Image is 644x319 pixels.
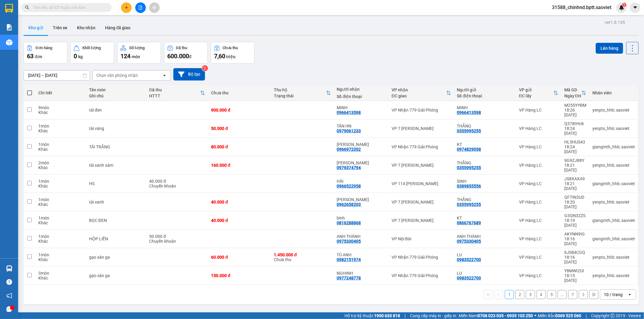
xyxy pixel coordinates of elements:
div: Khác [38,147,83,152]
div: 0816288868 [337,220,361,225]
div: tải vàng [89,126,143,131]
div: Số lượng [129,46,145,50]
div: 18:26 [DATE] [564,108,586,117]
div: 0389855556 [457,184,481,188]
div: 1 món [38,252,83,257]
div: ĐC giao [392,93,446,98]
div: HẢI [337,179,386,184]
div: ANH THÀNH [457,234,513,239]
span: message [6,306,12,312]
input: Tìm tên, số ĐT hoặc mã đơn [33,4,104,11]
div: 9G9ZJ88Y [564,158,586,163]
div: 0979061233 [337,128,361,133]
div: 50.000 đ [149,234,205,239]
span: plus [124,5,129,10]
div: giangmth_hhlc.saoviet [592,144,635,149]
span: đ [189,54,191,59]
span: 0 [74,52,77,60]
div: 0982151974 [337,257,361,262]
span: Hỗ trợ kỹ thuật: [344,312,400,319]
div: 0975330405 [457,239,481,244]
img: warehouse-icon [6,39,12,46]
th: Toggle SortBy [561,85,589,101]
div: KT [457,142,513,147]
div: 18:16 [DATE] [564,236,586,246]
div: VP 7 [PERSON_NAME] [392,200,451,204]
div: VP 114 [PERSON_NAME] [392,181,451,186]
div: Khác [38,165,83,170]
div: VP Hàng LC [519,108,558,112]
button: 2 [515,290,524,299]
div: Y8MWI2UI [564,268,586,273]
div: VP Hàng LC [519,218,558,223]
div: LU [457,252,513,257]
div: TÂN HN [337,124,386,128]
th: Toggle SortBy [389,85,454,101]
div: VP gửi [519,87,553,92]
input: Select a date range. [24,71,90,80]
span: question-circle [6,279,12,285]
span: caret-down [633,5,638,10]
div: Số điện thoại [337,94,386,99]
img: logo-vxr [5,4,13,13]
button: Chưa thu7,60 triệu [211,42,255,64]
button: caret-down [630,2,640,13]
div: 0962658203 [337,202,361,207]
th: Toggle SortBy [146,85,208,101]
div: Người gửi [457,87,513,92]
div: VP Nhận 779 Giải Phóng [392,108,451,112]
div: 40.000 đ [211,218,268,223]
sup: 1 [622,3,626,7]
div: VP Nhận 779 Giải Phóng [392,144,451,149]
div: tải xanh xám [89,163,143,168]
span: 31588_chinhnd.bptt.saoviet [547,4,616,11]
div: THẮNG [457,197,513,202]
div: 10 / trang [604,292,623,298]
div: 18:15 [DATE] [564,273,586,283]
div: 0975330405 [337,239,361,244]
img: warehouse-icon [6,265,12,272]
strong: 1900 633 818 [374,313,400,318]
div: Mã GD [564,87,582,92]
div: HOÀN VŨ [337,142,386,147]
div: 18:20 [DATE] [564,200,586,209]
div: Nhân viên [592,90,635,95]
button: 1 [505,290,514,299]
div: Đơn hàng [36,46,52,50]
div: VP Hàng LC [519,181,558,186]
div: bình [337,216,386,220]
button: 5 [547,290,556,299]
div: 3 món [38,271,83,276]
div: RINE [337,197,386,202]
div: Khác [38,257,83,262]
div: JS8XAXA9 [564,176,586,181]
div: Chuyển khoản [149,239,205,244]
span: 7,60 [214,52,225,60]
div: VP nhận [392,87,446,92]
div: NGHINH [337,271,386,276]
div: 9 món [38,105,83,110]
div: Khác [38,239,83,244]
div: 0977248778 [337,276,361,280]
button: 4 [537,290,546,299]
svg: open [162,73,167,78]
div: LU [457,271,513,276]
span: món [132,54,140,59]
div: 18:24 [DATE] [564,126,586,136]
div: 60.000 đ [211,255,268,260]
span: Cung cấp máy in - giấy in: [410,312,457,319]
div: 0355995255 [457,165,481,170]
button: plus [121,2,132,13]
button: Bộ lọc [173,68,205,81]
div: tải đen [89,108,143,112]
span: notification [6,293,12,298]
div: 1 món [38,142,83,147]
div: 160.000 đ [211,163,268,168]
div: Khối lượng [82,46,101,50]
div: 1 món [38,124,83,128]
button: Số lượng124món [117,42,161,64]
div: 50.000 đ [211,126,268,131]
div: VP Hàng LC [519,200,558,204]
div: LÊ ĐĂNG TÚ [337,160,386,165]
div: VP 7 [PERSON_NAME] [392,126,451,131]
